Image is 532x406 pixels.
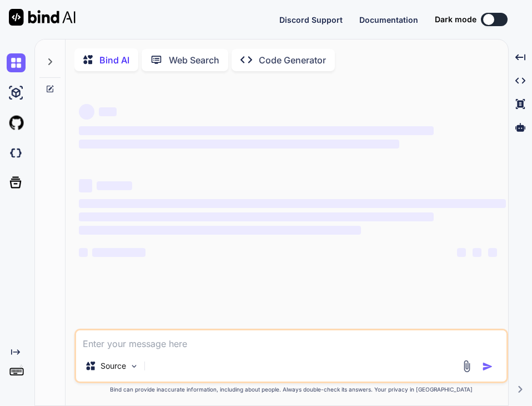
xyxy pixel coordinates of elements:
[97,181,132,190] span: ‌
[169,53,219,67] p: Web Search
[460,360,473,373] img: attachment
[7,53,26,72] img: chat
[79,226,361,235] span: ‌
[259,53,326,67] p: Code Generator
[92,248,145,257] span: ‌
[79,212,434,221] span: ‌
[74,385,508,394] p: Bind can provide inaccurate information, including about people. Always double-check its answers....
[9,9,76,26] img: Bind AI
[7,113,26,132] img: githubLight
[482,361,493,372] img: icon
[79,199,506,208] span: ‌
[79,179,92,192] span: ‌
[7,143,26,162] img: darkCloudIdeIcon
[457,248,466,257] span: ‌
[488,248,497,257] span: ‌
[79,248,88,257] span: ‌
[99,53,129,67] p: Bind AI
[279,15,343,24] span: Discord Support
[129,362,139,371] img: Pick Models
[79,126,434,135] span: ‌
[7,83,26,102] img: ai-studio
[279,14,343,26] button: Discord Support
[359,14,418,26] button: Documentation
[99,107,117,116] span: ‌
[435,14,476,25] span: Dark mode
[359,15,418,24] span: Documentation
[473,248,481,257] span: ‌
[101,360,126,372] p: Source
[79,140,399,148] span: ‌
[79,104,94,120] span: ‌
